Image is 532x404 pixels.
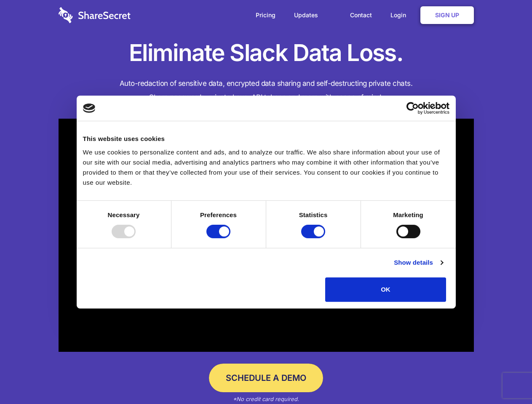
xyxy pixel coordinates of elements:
[83,147,449,188] div: We use cookies to personalize content and ads, and to analyze our traffic. We also share informat...
[59,7,131,23] img: logo-wordmark-white-trans-d4663122ce5f474addd5e946df7df03e33cb6a1c49d2221995e7729f52c070b2.svg
[393,211,423,218] strong: Marketing
[420,6,474,24] a: Sign Up
[299,211,328,218] strong: Statistics
[83,134,449,144] div: This website uses cookies
[382,2,419,28] a: Login
[325,277,446,302] button: OK
[209,364,323,392] a: Schedule a Demo
[200,211,237,218] strong: Preferences
[83,104,96,113] img: logo
[394,258,443,268] a: Show details
[247,2,284,28] a: Pricing
[233,396,299,402] em: *No credit card required.
[342,2,380,28] a: Contact
[108,211,140,218] strong: Necessary
[59,38,474,68] h1: Eliminate Slack Data Loss.
[376,102,449,114] a: Usercentrics Cookiebot - opens in a new window
[59,77,474,104] h4: Auto-redaction of sensitive data, encrypted data sharing and self-destructing private chats. Shar...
